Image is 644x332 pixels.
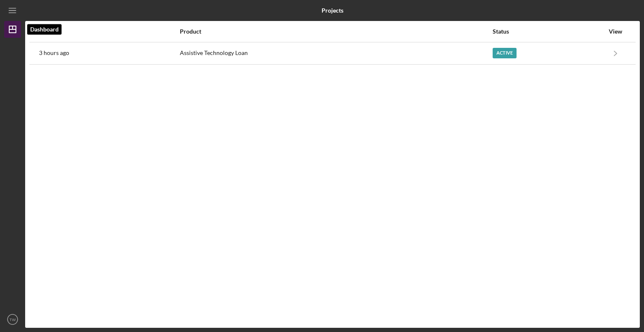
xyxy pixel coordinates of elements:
div: Activity [39,28,179,35]
div: View [605,28,626,35]
text: TW [10,317,16,322]
div: Assistive Technology Loan [180,43,491,64]
time: 2025-09-09 20:46 [39,50,69,56]
button: TW [4,311,21,328]
b: Projects [322,7,343,14]
div: Product [180,28,491,35]
div: Status [493,28,604,35]
div: Active [493,48,517,58]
